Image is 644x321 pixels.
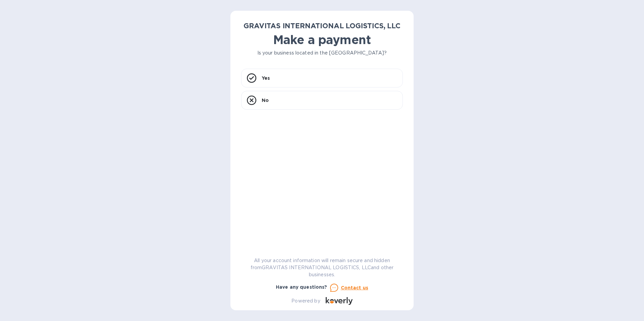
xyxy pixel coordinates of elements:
[291,297,320,305] p: Powered by
[241,49,403,57] p: Is your business located in the [GEOGRAPHIC_DATA]?
[262,97,269,104] p: No
[276,284,327,290] b: Have any questions?
[341,285,368,290] u: Contact us
[244,22,400,30] b: GRAVITAS INTERNATIONAL LOGISTICS, LLC
[241,33,403,47] h1: Make a payment
[241,257,403,278] p: All your account information will remain secure and hidden from GRAVITAS INTERNATIONAL LOGISTICS,...
[262,75,270,81] p: Yes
